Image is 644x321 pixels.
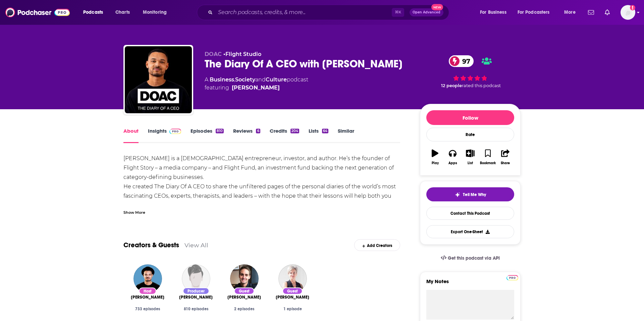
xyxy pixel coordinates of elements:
span: New [431,4,443,10]
button: open menu [513,7,559,18]
button: open menu [138,7,175,18]
a: Episodes810 [191,128,224,143]
a: Lists64 [309,128,328,143]
a: Steven Bartlett [131,295,164,300]
a: Creators & Guests [123,241,179,249]
button: open menu [559,7,584,18]
a: Steven Bartlett [232,84,280,92]
a: View All [184,242,208,249]
button: Show profile menu [621,5,635,20]
span: Open Advanced [413,11,440,14]
a: Jack Sylvester [179,295,213,300]
img: Podchaser Pro [169,129,181,134]
div: 6 [256,129,260,133]
div: Rate [426,128,514,141]
span: [PERSON_NAME] [276,295,309,300]
img: Podchaser - Follow, Share and Rate Podcasts [5,6,70,19]
div: Bookmark [480,161,496,165]
div: Share [501,161,510,165]
img: User Profile [621,5,635,20]
span: Tell Me Why [463,192,486,197]
span: , [234,76,235,83]
span: and [255,76,266,83]
span: Podcasts [83,8,103,17]
span: ⌘ K [392,8,404,17]
a: Pro website [506,274,518,280]
a: Society [235,76,255,83]
div: Search podcasts, credits, & more... [203,5,455,20]
a: Show notifications dropdown [602,7,612,18]
a: Dr. Tyna Moore [276,295,309,300]
button: Export One-Sheet [426,225,514,238]
button: List [462,145,479,169]
img: Jack Sylvester [182,264,210,293]
button: Follow [426,110,514,125]
div: A podcast [205,76,308,92]
a: InsightsPodchaser Pro [148,128,181,143]
span: featuring [205,84,308,92]
div: List [468,161,473,165]
button: open menu [475,7,515,18]
div: 97 12 peoplerated this podcast [420,51,521,92]
span: Logged in as Marketing09 [621,5,635,20]
span: [PERSON_NAME] [227,295,261,300]
img: Steven Bartlett [133,264,162,293]
span: rated this podcast [462,83,501,88]
span: 97 [455,55,474,67]
span: [PERSON_NAME] [179,295,213,300]
img: Evan Spiegel [230,264,259,293]
a: Get this podcast via API [435,250,505,266]
span: For Business [480,8,506,17]
a: Culture [266,76,287,83]
img: Podchaser Pro [506,275,518,280]
span: Get this podcast via API [448,255,500,261]
img: The Diary Of A CEO with Steven Bartlett [125,46,192,113]
button: Play [426,145,444,169]
span: 12 people [441,83,462,88]
a: Credits204 [270,128,299,143]
button: Open AdvancedNew [410,8,443,16]
a: Contact This Podcast [426,207,514,220]
span: [PERSON_NAME] [131,295,164,300]
div: 1 episode [274,307,311,311]
a: 97 [449,55,474,67]
div: 2 episodes [225,307,263,311]
input: Search podcasts, credits, & more... [215,7,392,18]
span: • [223,51,261,57]
div: Host [139,287,156,295]
div: Guest [282,287,303,295]
button: Bookmark [479,145,496,169]
span: Monitoring [143,8,167,17]
a: Business [210,76,234,83]
button: Apps [444,145,461,169]
div: Guest [234,287,254,295]
div: Apps [448,161,457,165]
img: Dr. Tyna Moore [278,264,307,293]
div: [PERSON_NAME] is a [DEMOGRAPHIC_DATA] entrepreneur, investor, and author. He’s the founder of Fli... [123,154,400,276]
span: Charts [115,8,130,17]
div: Play [432,161,439,165]
div: Producer [183,287,209,295]
a: Evan Spiegel [227,295,261,300]
a: Charts [111,7,134,18]
label: My Notes [426,278,514,290]
span: More [564,8,576,17]
div: 810 episodes [177,307,215,311]
svg: Add a profile image [630,5,635,10]
button: tell me why sparkleTell Me Why [426,187,514,201]
div: 204 [290,129,299,133]
span: For Podcasters [518,8,550,17]
a: Show notifications dropdown [585,7,597,18]
a: About [123,128,139,143]
div: 64 [322,129,328,133]
div: 810 [216,129,224,133]
img: tell me why sparkle [455,192,460,197]
a: Similar [338,128,354,143]
a: Flight Studio [225,51,261,57]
